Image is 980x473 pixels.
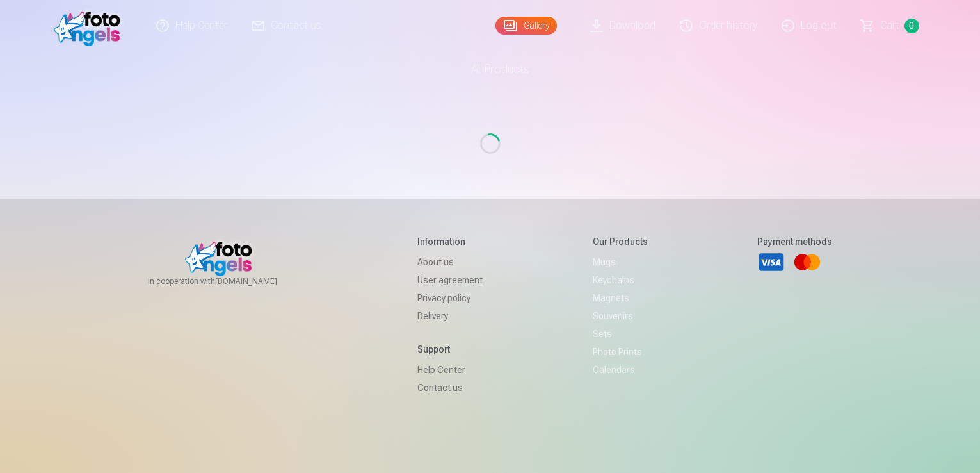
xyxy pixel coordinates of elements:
a: Privacy policy [417,289,483,307]
h5: Support [417,343,483,356]
a: Souvenirs [593,307,648,325]
a: All products [435,51,545,87]
h5: Information [417,235,483,248]
a: [DOMAIN_NAME] [215,276,308,286]
span: Сart [880,18,899,33]
h5: Payment methods [757,235,832,248]
a: Keychains [593,271,648,289]
a: Help Center [417,361,483,379]
a: About us [417,253,483,271]
a: Contact us [417,379,483,397]
a: Mugs [593,253,648,271]
a: Magnets [593,289,648,307]
h5: Our products [593,235,648,248]
img: /fa1 [54,5,127,46]
a: Sets [593,325,648,343]
span: In cooperation with [148,276,308,286]
a: Mastercard [793,248,821,276]
span: 0 [904,19,919,33]
a: Visa [757,248,785,276]
a: Calendars [593,361,648,379]
a: Gallery [495,17,557,35]
a: Photo prints [593,343,648,361]
a: Delivery [417,307,483,325]
a: User agreement [417,271,483,289]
